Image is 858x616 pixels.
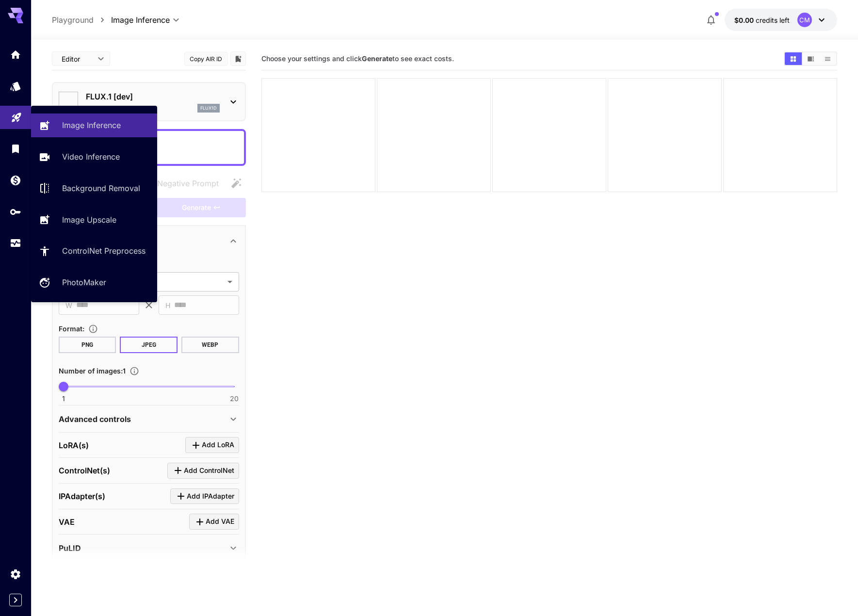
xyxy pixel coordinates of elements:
span: Format : [59,324,84,333]
button: $0.00 [725,9,837,31]
p: ControlNet Preprocess [62,245,146,257]
p: Image Upscale [62,214,116,226]
button: Show images in grid view [785,52,802,65]
span: Editor [62,54,92,64]
div: $0.00 [734,15,790,25]
span: 1 [62,394,65,404]
button: Copy AIR ID [184,52,228,66]
button: Choose the file format for the output image. [84,324,102,334]
span: H [165,300,170,311]
span: credits left [756,16,790,24]
button: PNG [59,337,116,353]
nav: breadcrumb [52,14,111,26]
span: $0.00 [734,16,756,24]
span: Negative prompts are not compatible with the selected model. [138,177,227,189]
a: Video Inference [31,145,157,169]
a: PhotoMaker [31,271,157,294]
span: 20 [230,394,239,404]
p: Playground [52,14,94,26]
div: Wallet [10,174,21,186]
p: Image Inference [62,119,121,131]
span: Number of images : 1 [59,367,126,375]
div: Show images in grid viewShow images in video viewShow images in list view [784,51,837,66]
a: Image Inference [31,113,157,137]
a: ControlNet Preprocess [31,239,157,263]
div: Home [10,49,21,61]
div: Settings [10,568,21,580]
span: Add IPAdapter [187,490,234,503]
button: Expand sidebar [9,594,22,606]
div: Library [10,143,21,155]
button: Show images in list view [819,52,836,65]
div: Usage [10,237,21,249]
button: Add to library [234,53,243,65]
span: Image Inference [111,14,170,26]
button: Specify how many images to generate in a single request. Each image generation will be charged se... [126,366,143,376]
b: Generate [362,54,392,63]
button: Click to add ControlNet [167,463,239,479]
button: Click to add LoRA [185,437,239,453]
div: Playground [11,109,22,121]
button: Click to add VAE [189,514,239,530]
button: Show images in video view [802,52,819,65]
p: FLUX.1 [dev] [86,91,220,102]
span: Choose your settings and click to see exact costs. [261,54,454,63]
p: Background Removal [62,182,140,194]
span: Add LoRA [202,439,234,451]
span: W [65,300,72,311]
p: Video Inference [62,151,120,162]
p: VAE [59,516,75,528]
a: Image Upscale [31,208,157,231]
p: PhotoMaker [62,276,106,288]
p: ControlNet(s) [59,465,110,476]
button: Click to add IPAdapter [170,488,239,504]
button: WEBP [181,337,239,353]
p: flux1d [200,105,217,112]
p: PuLID [59,542,81,554]
button: JPEG [120,337,178,353]
div: CM [797,13,812,27]
span: Add VAE [206,516,234,528]
a: Background Removal [31,177,157,200]
p: IPAdapter(s) [59,490,105,502]
p: Advanced controls [59,413,131,425]
p: LoRA(s) [59,439,89,451]
div: API Keys [10,206,21,218]
span: Add ControlNet [184,465,234,477]
div: Models [10,80,21,92]
span: Negative Prompt [157,178,219,189]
